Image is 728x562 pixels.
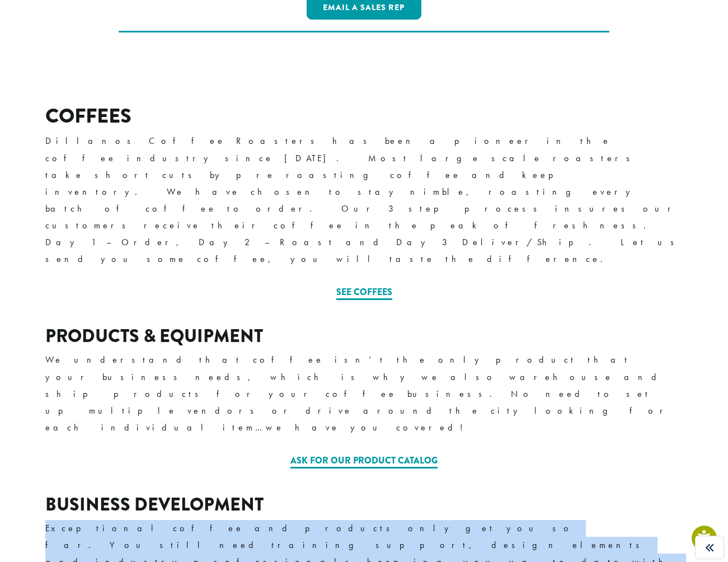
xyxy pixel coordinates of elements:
[45,491,264,518] strong: BUSINESS DEVELOPMENT
[336,285,392,300] a: See Coffees
[45,133,683,268] p: Dillanos Coffee Roasters has been a pioneer in the coffee industry since [DATE]. Most large scale...
[45,104,683,128] h2: COFFEES
[290,454,438,469] a: Ask for our Product Catalog
[45,326,683,347] h3: PRODUCTS & EQUIPMENT
[45,352,683,435] p: We understand that coffee isn’t the only product that your business needs, which is why we also w...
